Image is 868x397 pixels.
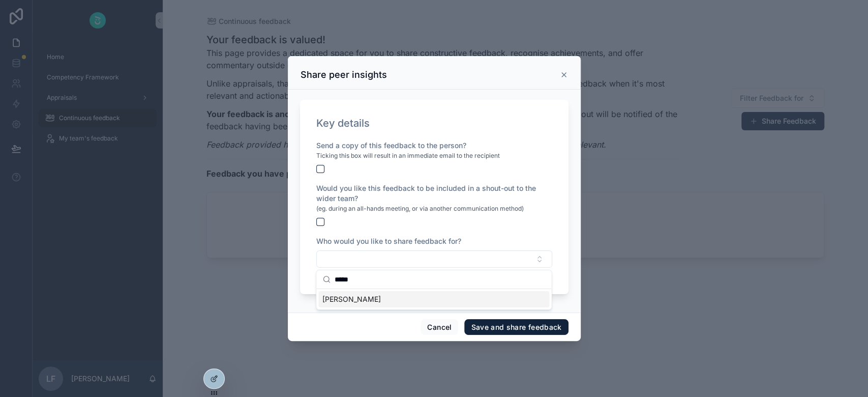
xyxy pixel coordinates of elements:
[316,141,466,150] span: Send a copy of this feedback to the person?
[316,205,524,213] span: (eg. during an all-hands meeting, or via another communication method)
[322,294,381,304] span: [PERSON_NAME]
[316,250,552,268] button: Select Button
[316,237,461,245] span: Who would you like to share feedback for?
[316,116,370,130] h1: Key details
[316,184,536,203] span: Would you like this feedback to be included in a shout-out to the wider team?
[464,319,568,335] button: Save and share feedback
[316,289,551,309] div: Suggestions
[301,69,387,81] h3: Share peer insights
[316,152,500,160] span: Ticking this box will result in an immediate email to the recipient
[421,319,458,335] button: Cancel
